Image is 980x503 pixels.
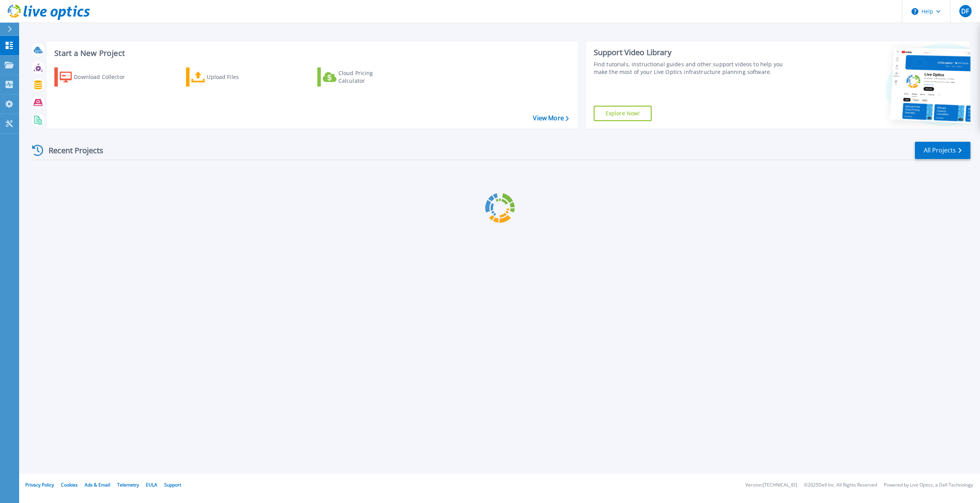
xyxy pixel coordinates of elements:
a: View More [533,115,568,122]
div: Recent Projects [29,141,114,160]
a: Cloud Pricing Calculator [317,67,403,87]
a: Explore Now! [594,106,652,121]
a: Download Collector [54,67,140,87]
div: Support Video Library [594,48,792,57]
a: EULA [146,482,157,488]
div: Cloud Pricing Calculator [338,69,400,85]
div: Download Collector [74,69,135,85]
div: Find tutorials, instructional guides and other support videos to help you make the most of your L... [594,61,792,76]
a: Telemetry [117,482,139,488]
h3: Start a New Project [54,49,568,57]
a: Cookies [61,482,78,488]
a: All Projects [915,142,970,159]
a: Privacy Policy [25,482,54,488]
li: Version: [TECHNICAL_ID] [745,483,797,488]
a: Ads & Email [85,482,110,488]
a: Support [164,482,181,488]
li: Powered by Live Optics, a Dell Technology [884,483,973,488]
div: Upload Files [207,69,268,85]
span: DF [961,8,969,14]
a: Upload Files [186,67,271,87]
li: © 2025 Dell Inc. All Rights Reserved [804,483,877,488]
